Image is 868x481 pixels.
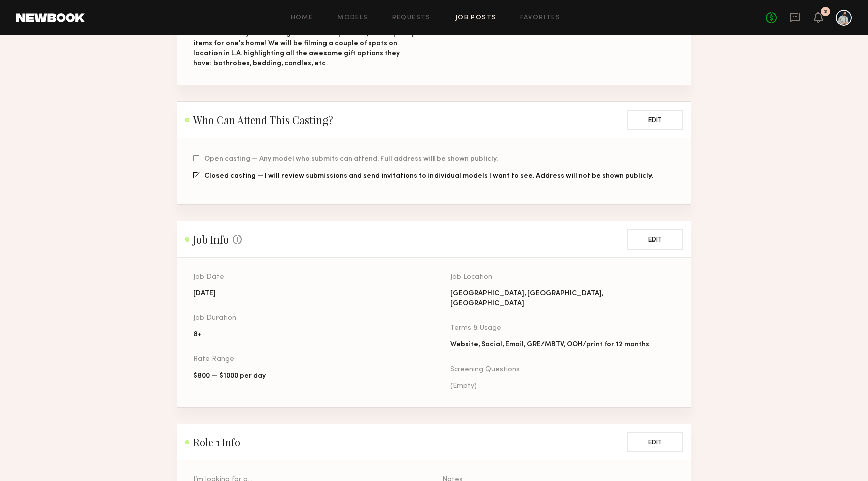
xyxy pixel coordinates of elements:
a: Models [337,15,368,21]
h2: Who Can Attend This Casting? [185,114,333,126]
div: 2 [824,9,827,15]
div: (Empty) [450,381,675,391]
h2: Job Info [185,233,242,246]
div: Screening Questions [450,366,675,373]
span: Closed casting — I will review submissions and send invitations to individual models I want to se... [204,173,653,179]
div: Terms & Usage [450,325,675,332]
div: 8+ [193,330,373,340]
div: Job Date [193,274,272,281]
button: Edit [627,432,683,452]
div: [GEOGRAPHIC_DATA], [GEOGRAPHIC_DATA], [GEOGRAPHIC_DATA] [450,289,675,309]
a: Requests [392,15,431,21]
h2: Role 1 Info [185,436,240,448]
div: Marriott Bonvoy is launching its new Boutiques line, hotel-quality items for one's home! We will ... [193,29,418,69]
div: Job Location [450,274,675,281]
div: Website, Social, Email, GRE/MBTV, OOH/print for 12 months [450,340,675,350]
button: Edit [627,229,683,250]
div: $800 — $1000 per day [193,371,418,381]
a: Favorites [520,15,560,21]
button: Edit [627,110,683,130]
span: Open casting — Any model who submits can attend. Full address will be shown publicly. [204,156,498,162]
a: Job Posts [455,15,497,21]
div: Job Duration [193,315,373,322]
a: Home [291,15,313,21]
div: Rate Range [193,356,418,363]
div: [DATE] [193,289,272,299]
